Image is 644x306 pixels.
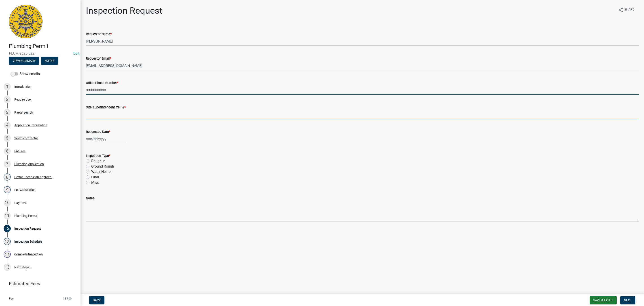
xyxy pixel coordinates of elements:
[4,173,11,181] div: 8
[4,225,11,232] div: 12
[14,150,25,153] div: Fixtures
[4,148,11,155] div: 6
[4,264,11,271] div: 15
[86,33,112,36] label: Requestor Name
[9,51,72,56] span: PLUM-2025-522
[11,71,40,77] label: Show emails
[86,130,110,134] label: Requested Date
[4,212,11,219] div: 11
[4,238,11,245] div: 13
[14,188,36,191] div: Fee Calculation
[4,135,11,142] div: 5
[618,7,623,13] i: share
[91,180,99,185] label: Misc
[4,160,11,168] div: 7
[91,164,114,169] label: Ground Rough
[14,201,27,204] div: Payment
[91,158,105,164] label: Rough-in
[14,240,42,243] div: Inspection Schedule
[9,43,77,50] h4: Plumbing Permit
[4,109,11,116] div: 3
[86,82,118,85] label: Office Phone Number
[91,169,112,175] label: Water Heater
[4,186,11,193] div: 9
[41,59,58,63] wm-modal-confirm: Notes
[14,214,37,217] div: Plumbing Permit
[4,122,11,129] div: 4
[93,298,101,302] span: Back
[86,57,111,60] label: Requestor Email
[14,175,52,179] div: Permit Technician Approval
[9,59,39,63] wm-modal-confirm: Summary
[73,51,79,56] wm-modal-confirm: Edit Application Number
[4,96,11,103] div: 2
[86,197,94,200] label: Notes
[14,227,41,230] div: Inspection Request
[620,296,635,304] button: Next
[86,134,127,144] input: mm/dd/yyyy
[9,297,14,300] span: Fee
[86,154,110,157] label: Inspection Type
[89,296,104,304] button: Back
[73,51,79,56] a: Edit
[14,162,44,166] div: Plumbing Application
[4,199,11,206] div: 10
[614,5,638,14] button: shareShare
[590,296,617,304] button: Save & Exit
[41,57,58,65] button: Notes
[14,98,32,101] div: Require User
[4,83,11,90] div: 1
[624,7,634,13] span: Share
[9,5,42,38] img: City of Jeffersonville, Indiana
[624,298,632,302] span: Next
[14,137,38,140] div: Select contractor
[86,5,162,16] h1: Inspection Request
[4,279,73,288] a: Estimated Fees
[9,57,39,65] button: View Summary
[593,298,610,302] span: Save & Exit
[14,124,47,127] div: Application Information
[4,251,11,258] div: 14
[63,297,72,300] span: $85.00
[86,106,126,109] label: Site Superintendent Cell #
[14,253,43,256] div: Complete Inspection
[14,111,33,114] div: Parcel search
[14,85,32,88] div: Introduction
[91,175,99,180] label: Final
